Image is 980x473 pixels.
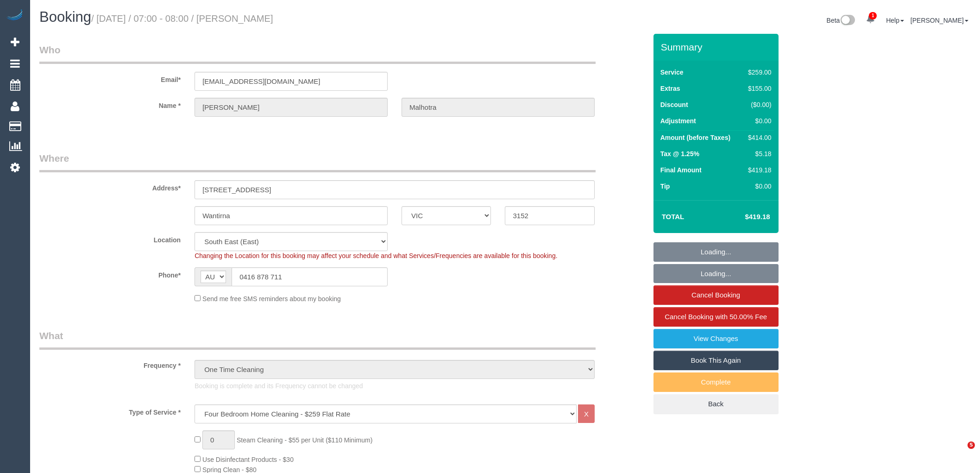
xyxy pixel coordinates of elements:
[32,180,188,193] label: Address*
[869,12,877,19] span: 1
[660,182,670,191] label: Tip
[886,17,904,24] a: Help
[32,72,188,84] label: Email*
[660,165,702,175] label: Final Amount
[717,213,770,221] h4: $419.18
[653,285,779,305] a: Cancel Booking
[744,133,771,142] div: $414.00
[661,42,774,52] h3: Summary
[39,9,91,25] span: Booking
[911,17,968,24] a: [PERSON_NAME]
[744,100,771,109] div: ($0.00)
[660,133,730,142] label: Amount (before Taxes)
[39,151,596,172] legend: Where
[967,441,975,449] span: 5
[195,98,388,117] input: First Name*
[202,295,341,303] span: Send me free SMS reminders about my booking
[660,84,680,93] label: Extras
[91,13,273,24] small: / [DATE] / 07:00 - 08:00 / [PERSON_NAME]
[660,149,699,158] label: Tax @ 1.25%
[840,15,855,27] img: New interface
[744,182,771,191] div: $0.00
[232,267,388,286] input: Phone*
[39,43,596,64] legend: Who
[744,84,771,93] div: $155.00
[827,17,855,24] a: Beta
[195,252,557,259] span: Changing the Location for this booking may affect your schedule and what Services/Frequencies are...
[237,436,372,444] span: Steam Cleaning - $55 per Unit ($110 Minimum)
[653,394,779,414] a: Back
[744,165,771,175] div: $419.18
[32,267,188,280] label: Phone*
[653,307,779,327] a: Cancel Booking with 50.00% Fee
[6,9,24,22] img: Automaid Logo
[402,98,595,117] input: Last Name*
[195,206,388,225] input: Suburb*
[660,68,684,77] label: Service
[744,68,771,77] div: $259.00
[195,381,595,391] p: Booking is complete and its Frequency cannot be changed
[202,456,294,463] span: Use Disinfectant Products - $30
[39,329,596,350] legend: What
[744,116,771,126] div: $0.00
[949,441,971,464] iframe: Intercom live chat
[32,232,188,245] label: Location
[660,116,696,126] label: Adjustment
[32,404,188,417] label: Type of Service *
[32,358,188,370] label: Frequency *
[32,98,188,110] label: Name *
[660,100,688,109] label: Discount
[653,351,779,370] a: Book This Again
[505,206,594,225] input: Post Code*
[665,313,767,321] span: Cancel Booking with 50.00% Fee
[662,213,685,221] strong: Total
[653,329,779,348] a: View Changes
[195,72,388,91] input: Email*
[744,149,771,158] div: $5.18
[861,9,879,30] a: 1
